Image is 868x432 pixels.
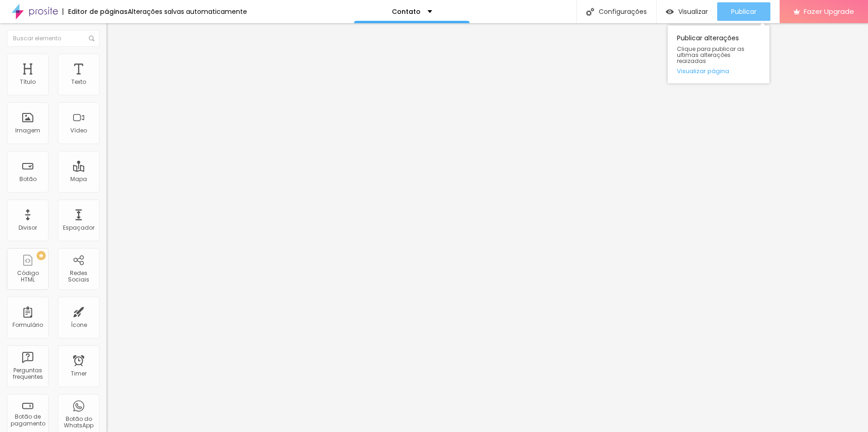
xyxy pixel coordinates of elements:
[63,225,94,231] div: Espaçador
[9,413,46,427] div: Botão de pagamento
[71,79,86,85] div: Texto
[678,8,708,15] span: Visualizar
[19,176,37,182] div: Botão
[7,30,99,47] input: Buscar elemento
[106,23,868,432] iframe: Editor
[657,2,717,21] button: Visualizar
[677,68,760,74] a: Visualizar página
[19,225,37,231] div: Divisor
[731,8,756,15] span: Publicar
[62,8,128,15] div: Editor de páginas
[804,7,854,15] span: Fazer Upgrade
[20,79,36,85] div: Título
[668,25,769,83] div: Publicar alterações
[586,8,594,16] img: Icone
[12,322,43,328] div: Formulário
[70,127,87,134] div: Vídeo
[71,370,87,377] div: Timer
[15,127,40,134] div: Imagem
[392,8,421,15] p: Contato
[60,270,97,283] div: Redes Sociais
[9,270,46,283] div: Código HTML
[128,8,247,15] div: Alterações salvas automaticamente
[71,322,87,328] div: Ícone
[60,416,97,429] div: Botão do WhatsApp
[9,367,46,381] div: Perguntas frequentes
[717,2,770,21] button: Publicar
[70,176,87,182] div: Mapa
[666,8,674,16] img: view-1.svg
[677,46,760,64] span: Clique para publicar as ultimas alterações reaizadas
[89,36,94,41] img: Icone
